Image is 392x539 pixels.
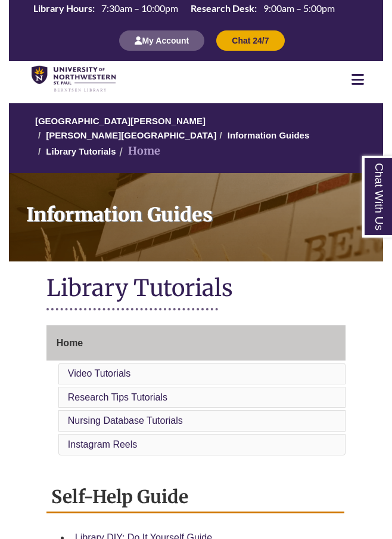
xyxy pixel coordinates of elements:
a: Home [46,325,346,361]
span: Home [57,338,83,348]
th: Library Hours: [29,2,97,15]
th: Research Desk: [186,2,259,15]
a: My Account [119,35,204,45]
div: Guide Page Menu [46,325,346,458]
a: Hours Today [29,2,340,18]
table: Hours Today [29,2,340,17]
a: Chat 24/7 [216,35,284,45]
a: [PERSON_NAME][GEOGRAPHIC_DATA] [46,130,216,140]
a: Instagram Reels [68,439,138,449]
a: Nursing Database Tutorials [68,415,183,426]
span: 7:30am – 10:00pm [101,2,178,14]
span: 9:00am – 5:00pm [263,2,335,14]
a: Information Guides [9,173,383,261]
a: Library Tutorials [46,146,116,156]
a: Research Tips Tutorials [68,392,167,402]
button: Chat 24/7 [216,30,284,51]
a: [GEOGRAPHIC_DATA][PERSON_NAME] [35,116,206,126]
a: Video Tutorials [68,368,131,378]
h1: Library Tutorials [46,273,346,305]
a: Information Guides [228,130,310,140]
img: UNWSP Library Logo [32,66,116,93]
h1: Information Guides [18,173,383,246]
button: My Account [119,30,204,51]
li: Home [116,143,160,160]
h2: Self-Help Guide [46,482,344,513]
